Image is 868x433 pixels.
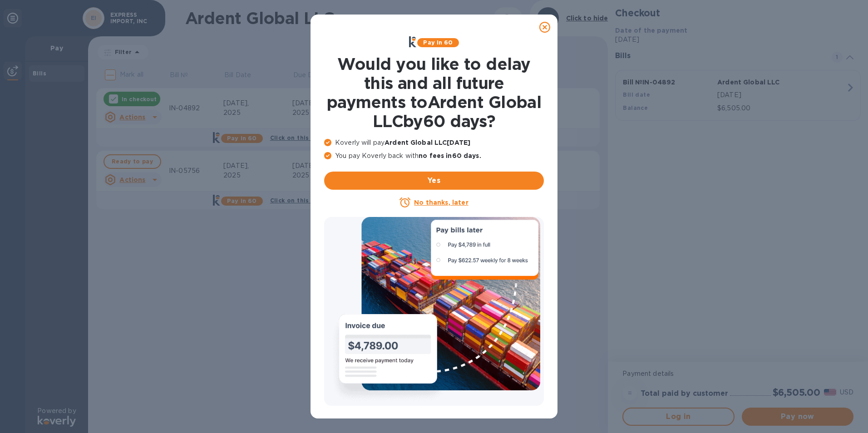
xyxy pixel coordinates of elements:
[324,138,544,148] p: Koverly will pay
[324,54,544,131] h1: Would you like to delay this and all future payments to Ardent Global LLC by 60 days ?
[414,199,468,206] u: No thanks, later
[423,39,453,46] b: Pay in 60
[385,139,470,146] b: Ardent Global LLC [DATE]
[331,175,537,186] span: Yes
[324,172,544,190] button: Yes
[324,151,544,161] p: You pay Koverly back with
[419,152,481,159] b: no fees in 60 days .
